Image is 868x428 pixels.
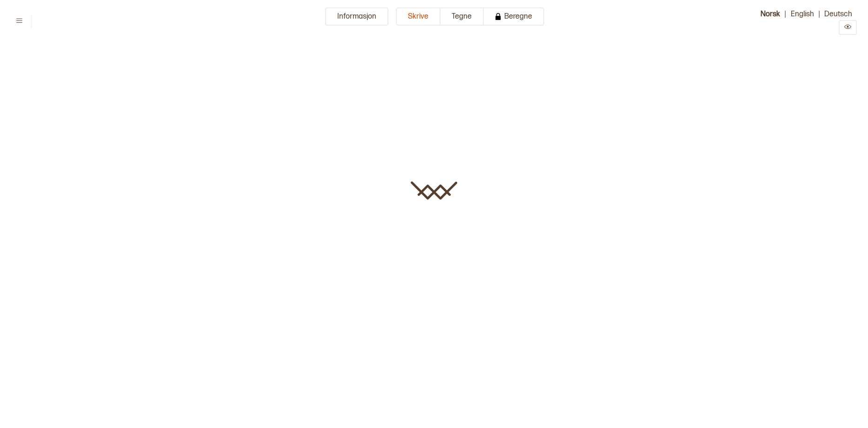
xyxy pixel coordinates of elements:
a: Preview [839,24,857,33]
button: Deutsch [820,7,857,20]
button: Informasjon [325,7,388,26]
button: Norsk [756,7,785,20]
button: English [786,7,819,20]
a: Skrive [396,7,441,35]
button: Preview [839,20,857,35]
button: Skrive [396,7,441,26]
div: | | [741,7,857,35]
button: Tegne [441,7,484,26]
button: Beregne [484,7,544,26]
svg: Preview [844,23,851,30]
a: Beregne [484,7,544,35]
a: Tegne [441,7,484,35]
